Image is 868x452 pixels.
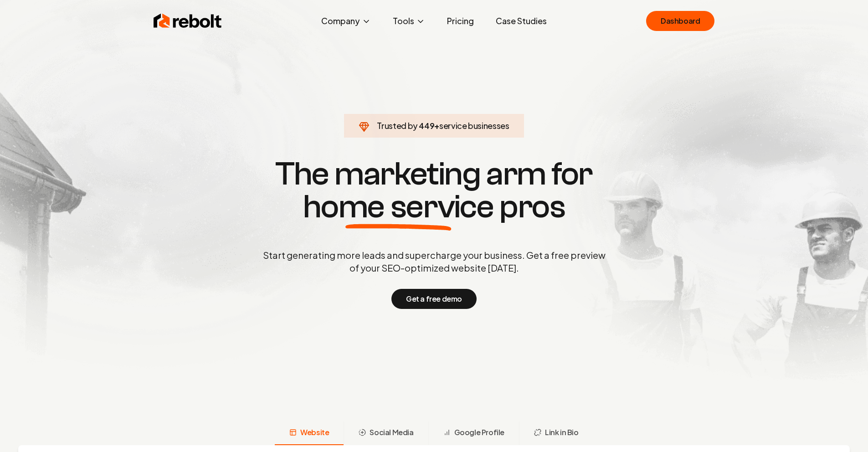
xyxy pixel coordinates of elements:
span: 449 [419,119,434,132]
span: Social Media [370,427,413,438]
span: home service [303,190,494,223]
a: Pricing [440,12,481,30]
p: Start generating more leads and supercharge your business. Get a free preview of your SEO-optimiz... [261,249,607,274]
button: Social Media [344,421,428,445]
button: Company [314,12,378,30]
span: + [434,120,439,131]
img: Rebolt Logo [154,12,222,30]
button: Google Profile [428,421,519,445]
button: Link in Bio [519,421,593,445]
span: Google Profile [454,427,504,438]
h1: The marketing arm for pros [216,158,653,223]
span: Website [300,427,329,438]
span: service businesses [439,120,509,131]
button: Tools [385,12,432,30]
a: Case Studies [488,12,554,30]
a: Dashboard [646,11,714,31]
span: Trusted by [377,120,417,131]
button: Website [275,421,344,445]
button: Get a free demo [391,289,477,309]
span: Link in Bio [545,427,579,438]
